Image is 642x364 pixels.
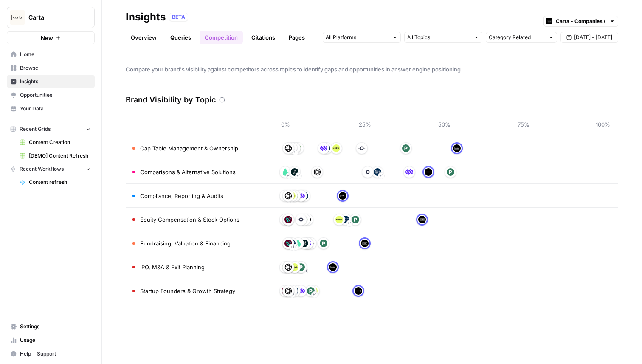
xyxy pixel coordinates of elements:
[418,216,426,223] img: c35yeiwf0qjehltklbh57st2xhbo
[294,240,302,247] img: 0xlg88ow7oothtme1g5trd6gq199
[332,144,340,152] img: fe4fikqdqe1bafe3px4l1blbafc7
[7,347,95,361] button: Help + Support
[358,144,366,152] img: ojwm89iittpj2j2x5tgvhrn984bb
[284,240,292,247] img: gx500sfy8p804odac9dgdfca0g32
[16,135,95,149] a: Content Creation
[140,192,223,200] span: Compliance, Reporting & Audits
[29,178,91,186] span: Content refresh
[282,216,289,223] img: 0xlg88ow7oothtme1g5trd6gq199
[140,168,236,176] span: Comparisons & Alternative Solutions
[7,31,95,44] button: New
[20,78,91,85] span: Insights
[20,350,91,358] span: Help + Support
[296,172,301,180] span: + 1
[246,31,280,44] a: Citations
[282,168,289,176] img: 0xlg88ow7oothtme1g5trd6gq199
[140,144,238,152] span: Cap Table Management & Ownership
[140,239,231,248] span: Fundraising, Valuation & Financing
[364,168,372,176] img: ojwm89iittpj2j2x5tgvhrn984bb
[425,168,432,176] img: c35yeiwf0qjehltklbh57st2xhbo
[20,51,91,58] span: Home
[556,17,606,25] input: Carta - Companies (cap table)
[329,263,337,271] img: c35yeiwf0qjehltklbh57st2xhbo
[489,33,545,42] input: Category Related
[355,287,362,295] img: c35yeiwf0qjehltklbh57st2xhbo
[282,287,289,295] img: gx500sfy8p804odac9dgdfca0g32
[293,148,298,156] span: + 1
[169,13,188,21] div: BETA
[7,320,95,333] a: Settings
[320,240,327,247] img: u02qnnqpa7ceiw6p01io3how8agt
[307,287,315,295] img: u02qnnqpa7ceiw6p01io3how8agt
[515,120,532,129] span: 75%
[284,31,310,44] a: Pages
[291,168,298,176] img: 3j4eyfwabgqhe0my3byjh9gp8r3o
[313,291,317,299] span: + 1
[140,287,235,295] span: Startup Founders & Growth Strategy
[41,34,53,42] span: New
[297,216,305,223] img: ojwm89iittpj2j2x5tgvhrn984bb
[320,144,327,152] img: 4pynuglrc3sixi0so0f0dcx4ule5
[28,13,80,22] span: Carta
[20,165,64,173] span: Recent Workflows
[282,263,289,271] img: ps4aqxvx93le960vl1ekm4bt0aeg
[356,120,373,129] span: 25%
[7,333,95,347] a: Usage
[342,216,349,223] img: co3w649im0m6efu8dv1ax78du890
[335,216,343,223] img: fe4fikqdqe1bafe3px4l1blbafc7
[7,75,95,88] a: Insights
[402,144,410,152] img: u02qnnqpa7ceiw6p01io3how8agt
[282,192,289,200] img: 0xlg88ow7oothtme1g5trd6gq199
[574,34,612,41] span: [DATE] - [DATE]
[347,219,352,228] span: + 1
[200,31,243,44] a: Competition
[297,192,305,200] img: 4pynuglrc3sixi0so0f0dcx4ule5
[379,172,383,180] span: + 1
[20,91,91,99] span: Opportunities
[16,149,95,163] a: [DEMO] Content Refresh
[290,243,294,251] span: + 1
[140,263,205,271] span: IPO, M&A & Exit Planning
[7,61,95,75] a: Browse
[20,323,91,330] span: Settings
[7,7,95,28] button: Workspace: Carta
[436,120,453,129] span: 50%
[339,192,346,200] img: c35yeiwf0qjehltklbh57st2xhbo
[447,168,454,176] img: u02qnnqpa7ceiw6p01io3how8agt
[287,172,292,180] span: + 2
[140,215,239,224] span: Equity Compensation & Stock Options
[126,65,618,73] span: Compare your brand's visibility against competitors across topics to identify gaps and opportunit...
[7,163,95,175] button: Recent Workflows
[7,88,95,102] a: Opportunities
[16,175,95,189] a: Content refresh
[7,102,95,116] a: Your Data
[20,125,51,133] span: Recent Grids
[326,33,389,42] input: All Platforms
[10,10,25,25] img: Carta Logo
[165,31,196,44] a: Queries
[29,138,91,146] span: Content Creation
[7,48,95,61] a: Home
[284,216,292,223] img: gx500sfy8p804odac9dgdfca0g32
[293,243,298,251] span: + 1
[297,263,305,271] img: u02qnnqpa7ceiw6p01io3how8agt
[453,144,461,152] img: c35yeiwf0qjehltklbh57st2xhbo
[352,216,359,223] img: u02qnnqpa7ceiw6p01io3how8agt
[7,123,95,135] button: Recent Grids
[291,263,298,271] img: fe4fikqdqe1bafe3px4l1blbafc7
[297,287,305,295] img: 4pynuglrc3sixi0so0f0dcx4ule5
[20,336,91,344] span: Usage
[407,33,470,42] input: All Topics
[20,105,91,113] span: Your Data
[594,120,611,129] span: 100%
[374,168,381,176] img: co3w649im0m6efu8dv1ax78du890
[126,94,216,106] h3: Brand Visibility by Topic
[126,31,162,44] a: Overview
[126,10,166,24] div: Insights
[277,120,294,129] span: 0%
[405,168,413,176] img: 4pynuglrc3sixi0so0f0dcx4ule5
[560,32,618,43] button: [DATE] - [DATE]
[29,152,91,160] span: [DEMO] Content Refresh
[20,64,91,72] span: Browse
[361,240,369,247] img: c35yeiwf0qjehltklbh57st2xhbo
